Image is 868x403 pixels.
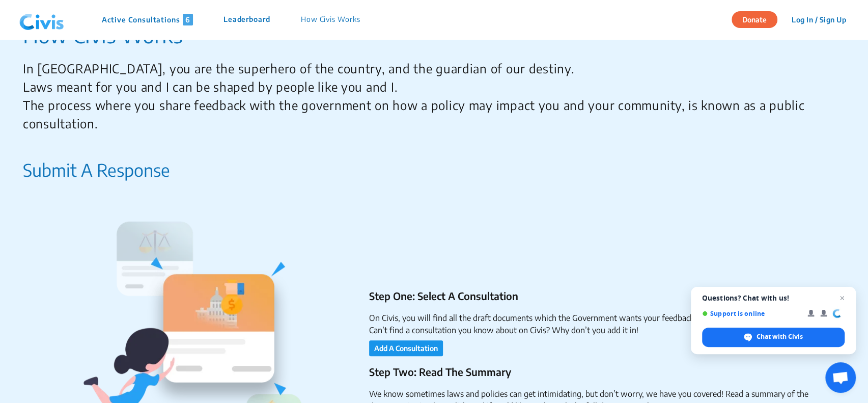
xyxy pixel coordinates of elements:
p: Active Consultations [102,14,193,25]
button: Log In / Sign Up [785,12,853,28]
p: Leaderboard [223,14,270,25]
p: In [GEOGRAPHIC_DATA], you are the superhero of the country, and the guardian of our destiny. Laws... [23,59,837,132]
li: On Civis, you will find all the draft documents which the Government wants your feedback on. Sele... [369,312,837,324]
button: Add A Consultation [369,340,443,356]
div: Open chat [825,362,856,393]
img: navlogo.png [15,5,68,35]
div: Chat with Civis [702,328,845,347]
span: Close chat [836,292,848,304]
span: Chat with Civis [757,332,803,341]
p: How Civis Works [301,14,360,25]
p: Submit A Response [23,157,170,183]
span: Support is online [702,310,800,317]
a: Donate [732,14,785,24]
span: 6 [183,14,193,25]
button: Donate [732,11,777,28]
span: Questions? Chat with us! [702,294,845,302]
li: Can’t find a consultation you know about on Civis? Why don’t you add it in! [369,324,837,336]
p: Step Two: Read The Summary [369,364,837,380]
p: Step One: Select A Consultation [369,288,837,304]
